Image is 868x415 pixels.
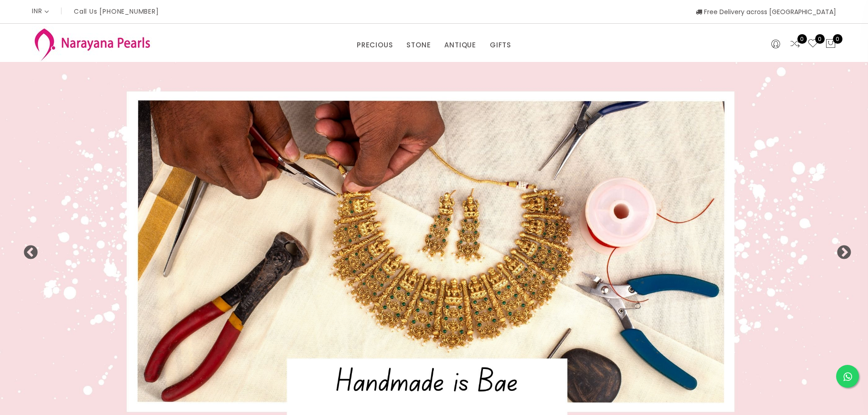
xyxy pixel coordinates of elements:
span: 0 [815,34,825,44]
a: ANTIQUE [444,38,476,52]
a: STONE [406,38,431,52]
span: Free Delivery across [GEOGRAPHIC_DATA] [696,7,836,16]
p: Call Us [PHONE_NUMBER] [74,8,159,15]
span: 0 [797,34,807,44]
a: 0 [790,38,801,50]
a: GIFTS [490,38,511,52]
button: Next [836,245,845,254]
a: PRECIOUS [357,38,393,52]
button: 0 [825,38,836,50]
a: 0 [807,38,818,50]
span: 0 [833,34,842,44]
button: Previous [23,245,32,254]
